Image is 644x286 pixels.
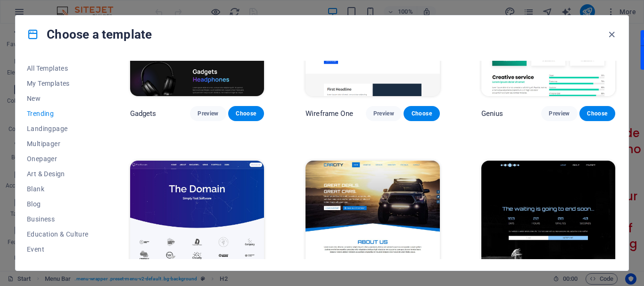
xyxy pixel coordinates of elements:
[373,110,394,117] span: Preview
[27,230,89,238] span: Education & Culture
[404,106,439,121] button: Choose
[27,65,89,72] span: All Templates
[27,166,89,181] button: Art & Design
[27,95,89,102] span: New
[27,91,89,106] button: New
[27,110,89,117] span: Trending
[579,106,615,121] button: Choose
[27,200,89,208] span: Blog
[130,109,157,118] p: Gadgets
[411,110,432,117] span: Choose
[27,257,89,272] button: Gastronomy
[190,106,226,121] button: Preview
[305,161,439,284] img: CarCity
[27,121,89,136] button: Landingpage
[481,109,504,118] p: Genius
[27,27,152,42] h4: Choose a template
[27,215,89,223] span: Business
[130,161,264,284] img: The Domain
[27,125,89,132] span: Landingpage
[27,181,89,196] button: Blank
[587,110,608,117] span: Choose
[27,151,89,166] button: Onepager
[305,109,353,118] p: Wireframe One
[27,76,89,91] button: My Templates
[27,106,89,121] button: Trending
[27,80,89,87] span: My Templates
[27,61,89,76] button: All Templates
[27,185,89,193] span: Blank
[236,110,256,117] span: Choose
[549,110,570,117] span: Preview
[27,136,89,151] button: Multipager
[27,196,89,212] button: Blog
[27,245,89,253] span: Event
[27,242,89,257] button: Event
[27,170,89,178] span: Art & Design
[27,140,89,147] span: Multipager
[27,227,89,242] button: Education & Culture
[366,106,402,121] button: Preview
[198,110,218,117] span: Preview
[27,212,89,227] button: Business
[228,106,264,121] button: Choose
[27,155,89,163] span: Onepager
[541,106,577,121] button: Preview
[481,161,615,284] img: Coming Soon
